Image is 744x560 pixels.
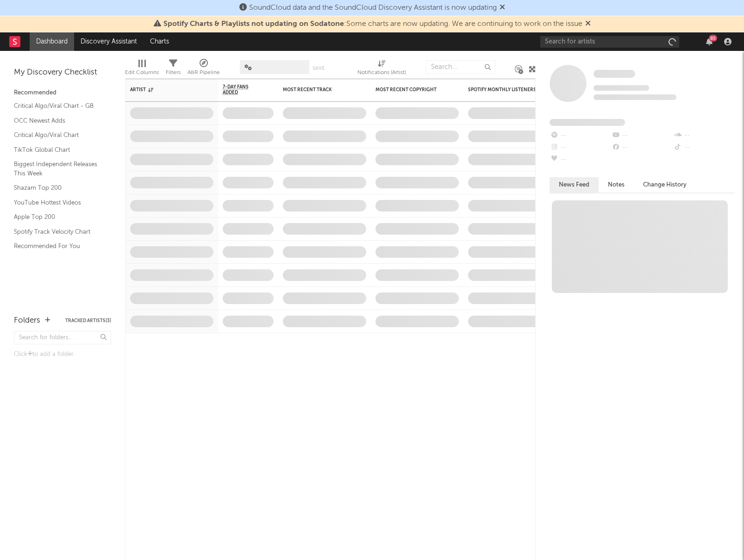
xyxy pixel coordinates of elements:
[14,227,102,237] a: Spotify Track Velocity Chart
[65,318,111,323] button: Tracked Artists(3)
[14,198,102,208] a: YouTube Hottest Videos
[673,142,735,154] div: --
[550,130,611,142] div: --
[249,4,497,12] span: SoundCloud data and the SoundCloud Discovery Assistant is now updating
[125,56,159,82] div: Edit Columns
[166,56,181,82] div: Filters
[163,20,582,28] span: : Some charts are now updating. We are continuing to work on the issue
[14,101,102,111] a: Critical Algo/Viral Chart - GB
[144,32,175,51] a: Charts
[14,315,40,326] div: Folders
[188,67,220,78] div: A&R Pipeline
[550,119,625,126] span: Fans Added by Platform
[74,32,144,51] a: Discovery Assistant
[585,20,591,28] span: Dismiss
[611,130,673,142] div: --
[163,20,344,28] span: Spotify Charts & Playlists not updating on Sodatone
[14,183,102,193] a: Shazam Top 200
[550,177,599,193] button: News Feed
[14,87,111,99] div: Recommended
[313,66,325,71] button: Save
[468,87,538,93] div: Spotify Monthly Listeners
[223,84,260,95] span: 7-Day Fans Added
[540,36,679,48] input: Search for artists
[706,38,713,45] button: 85
[634,177,696,193] button: Change History
[14,130,102,140] a: Critical Algo/Viral Chart
[426,60,495,74] input: Search...
[14,67,111,78] div: My Discovery Checklist
[357,67,406,78] div: Notifications (Artist)
[375,87,445,93] div: Most Recent Copyright
[14,145,102,155] a: TikTok Global Chart
[357,56,406,82] div: Notifications (Artist)
[14,241,102,251] a: Recommended For You
[594,94,676,100] span: 0 fans last week
[594,85,649,91] span: Tracking Since: [DATE]
[283,87,352,93] div: Most Recent Track
[14,116,102,126] a: OCC Newest Adds
[130,87,200,93] div: Artist
[30,32,74,51] a: Dashboard
[166,67,181,78] div: Filters
[500,4,505,12] span: Dismiss
[709,35,717,42] div: 85
[188,56,220,82] div: A&R Pipeline
[599,177,634,193] button: Notes
[125,67,159,78] div: Edit Columns
[611,142,673,154] div: --
[673,130,735,142] div: --
[550,154,611,166] div: --
[550,142,611,154] div: --
[594,70,635,78] span: Some Artist
[14,212,102,222] a: Apple Top 200
[14,349,111,360] div: Click to add a folder.
[594,69,635,79] a: Some Artist
[14,159,102,178] a: Biggest Independent Releases This Week
[14,331,111,344] input: Search for folders...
